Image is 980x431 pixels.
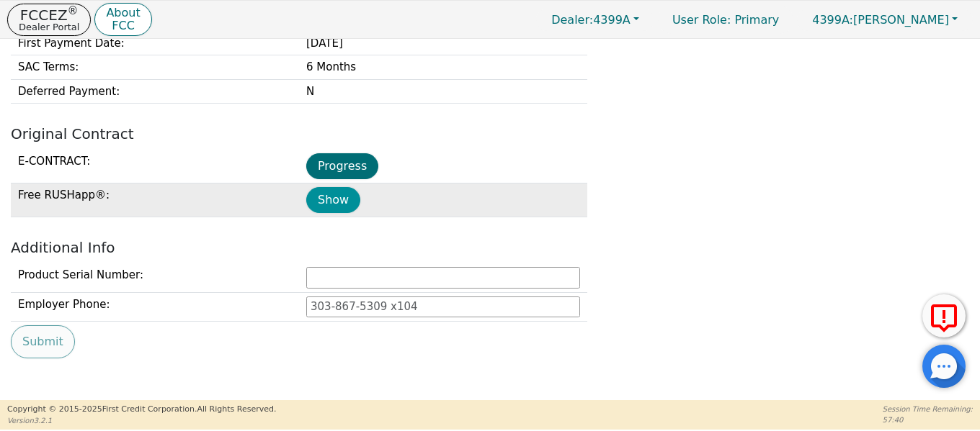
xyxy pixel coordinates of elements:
[658,6,793,34] p: Primary
[306,187,360,213] button: Show
[11,31,299,55] td: First Payment Date :
[19,22,79,32] p: Dealer Portal
[797,9,973,31] button: 4399A:[PERSON_NAME]
[94,3,151,37] button: AboutFCC
[658,6,793,34] a: User Role: Primary
[922,294,966,337] button: Report Error to FCC
[11,150,299,183] td: E-CONTRACT :
[11,79,299,104] td: Deferred Payment :
[11,125,969,142] h2: Original Contract
[11,239,969,256] h2: Additional Info
[672,13,731,27] span: User Role :
[7,4,91,36] button: FCCEZ®Dealer Portal
[11,263,299,292] td: Product Serial Number:
[19,8,79,22] p: FCCEZ
[11,55,299,80] td: SAC Terms :
[299,55,587,80] td: 6 Months
[306,153,378,179] button: Progress
[11,292,299,322] td: Employer Phone:
[7,415,276,426] p: Version 3.2.1
[812,13,949,27] span: [PERSON_NAME]
[106,7,140,19] p: About
[68,4,79,17] sup: ®
[299,31,587,55] td: [DATE]
[7,404,276,416] p: Copyright © 2015- 2025 First Credit Corporation.
[299,79,587,104] td: N
[551,13,593,27] span: Dealer:
[106,20,140,32] p: FCC
[883,414,973,425] p: 57:40
[11,183,299,217] td: Free RUSHapp® :
[883,404,973,414] p: Session Time Remaining:
[812,13,853,27] span: 4399A:
[551,13,631,27] span: 4399A
[536,9,654,31] button: Dealer:4399A
[306,296,580,318] input: 303-867-5309 x104
[197,404,276,414] span: All Rights Reserved.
